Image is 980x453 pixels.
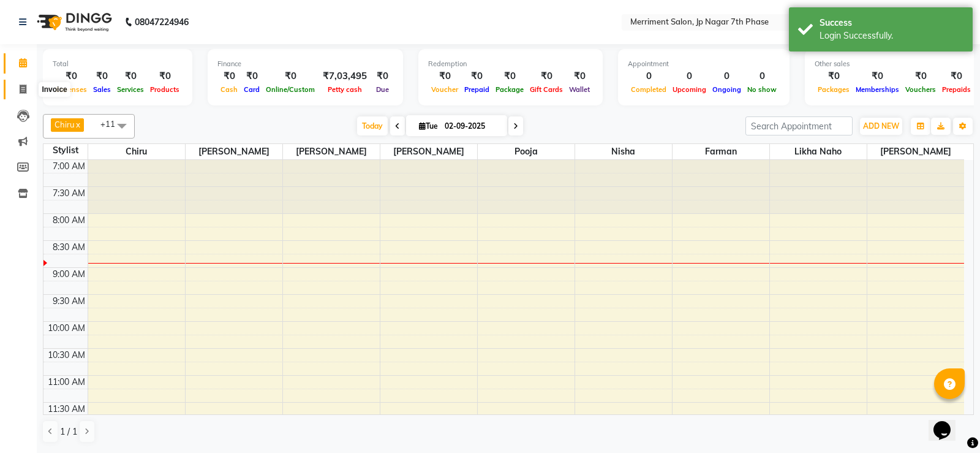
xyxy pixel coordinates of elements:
[147,69,183,83] div: ₹0
[853,69,902,83] div: ₹0
[186,144,282,159] span: [PERSON_NAME]
[566,69,593,83] div: ₹0
[492,69,527,83] div: ₹0
[867,144,965,159] span: [PERSON_NAME]
[357,116,388,135] span: Today
[147,85,183,94] span: Products
[39,82,70,97] div: Invoice
[939,85,974,94] span: Prepaids
[380,144,477,159] span: [PERSON_NAME]
[853,85,902,94] span: Memberships
[770,144,867,159] span: likha naho
[283,144,380,159] span: [PERSON_NAME]
[478,144,575,159] span: Pooja
[45,349,88,362] div: 10:30 AM
[428,69,461,83] div: ₹0
[673,144,769,159] span: Farman
[45,322,88,335] div: 10:00 AM
[929,404,968,441] iframe: chat widget
[241,69,263,83] div: ₹0
[461,85,492,94] span: Prepaid
[135,5,189,39] b: 08047224946
[88,144,185,159] span: Chiru
[53,69,90,83] div: ₹0
[90,69,114,83] div: ₹0
[745,116,853,135] input: Search Appointment
[815,85,853,94] span: Packages
[669,69,709,83] div: 0
[31,5,115,39] img: logo
[709,85,744,94] span: Ongoing
[461,69,492,83] div: ₹0
[50,160,88,173] div: 7:00 AM
[114,85,147,94] span: Services
[55,120,75,129] span: Chiru
[428,85,461,94] span: Voucher
[428,59,593,69] div: Redemption
[50,241,88,254] div: 8:30 AM
[60,425,77,438] span: 1 / 1
[820,29,963,42] div: Login Successfully.
[45,376,88,389] div: 11:00 AM
[628,59,780,69] div: Appointment
[50,268,88,281] div: 9:00 AM
[50,295,88,308] div: 9:30 AM
[575,144,672,159] span: Nisha
[100,119,124,129] span: +11
[939,69,974,83] div: ₹0
[325,85,365,94] span: Petty cash
[263,85,318,94] span: Online/Custom
[628,69,669,83] div: 0
[241,85,263,94] span: Card
[863,121,899,131] span: ADD NEW
[820,17,963,29] div: Success
[50,187,88,200] div: 7:30 AM
[492,85,527,94] span: Package
[860,118,902,135] button: ADD NEW
[628,85,669,94] span: Completed
[318,69,372,83] div: ₹7,03,495
[263,69,318,83] div: ₹0
[744,69,780,83] div: 0
[744,85,780,94] span: No show
[902,85,939,94] span: Vouchers
[53,59,183,69] div: Total
[217,85,241,94] span: Cash
[527,69,566,83] div: ₹0
[566,85,593,94] span: Wallet
[372,69,393,83] div: ₹0
[50,214,88,227] div: 8:00 AM
[709,69,744,83] div: 0
[45,403,88,416] div: 11:30 AM
[217,69,241,83] div: ₹0
[75,120,80,129] a: x
[527,85,566,94] span: Gift Cards
[373,85,392,94] span: Due
[815,69,853,83] div: ₹0
[441,117,502,135] input: 2025-09-02
[902,69,939,83] div: ₹0
[669,85,709,94] span: Upcoming
[416,121,441,131] span: Tue
[43,144,88,157] div: Stylist
[90,85,114,94] span: Sales
[217,59,393,69] div: Finance
[114,69,147,83] div: ₹0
